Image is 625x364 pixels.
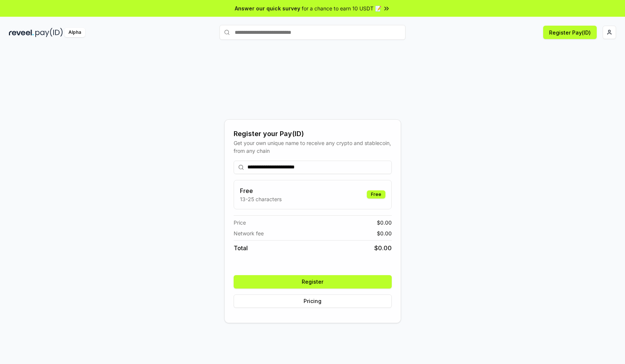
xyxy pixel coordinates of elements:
button: Register [234,275,392,289]
span: $ 0.00 [374,244,392,252]
span: $ 0.00 [377,229,392,237]
span: Total [234,244,248,252]
button: Register Pay(ID) [543,26,597,39]
div: Free [367,190,385,199]
span: $ 0.00 [377,219,392,226]
div: Get your own unique name to receive any crypto and stablecoin, from any chain [234,139,392,155]
img: reveel_dark [9,28,34,37]
img: pay_id [35,28,63,37]
div: Register your Pay(ID) [234,129,392,139]
span: for a chance to earn 10 USDT 📝 [302,4,381,12]
button: Pricing [234,294,392,308]
span: Answer our quick survey [235,4,300,12]
h3: Free [240,186,282,195]
p: 13-25 characters [240,195,282,203]
span: Network fee [234,229,264,237]
span: Price [234,219,246,226]
div: Alpha [64,28,85,37]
